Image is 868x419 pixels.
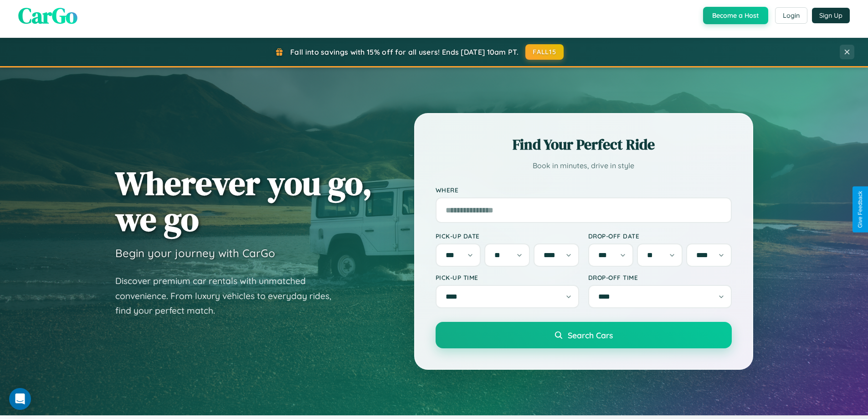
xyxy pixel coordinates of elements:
p: Book in minutes, drive in style [436,159,732,172]
p: Discover premium car rentals with unmatched convenience. From luxury vehicles to everyday rides, ... [115,274,343,318]
label: Where [436,186,732,194]
label: Pick-up Date [436,232,579,240]
h2: Find Your Perfect Ride [436,134,732,155]
span: Search Cars [568,330,613,340]
button: Become a Host [703,7,768,24]
label: Drop-off Time [588,274,732,281]
button: FALL15 [525,44,564,60]
label: Pick-up Time [436,274,579,281]
button: Login [775,7,807,24]
button: Search Cars [436,322,732,348]
h1: Wherever you go, we go [115,165,372,237]
button: Sign Up [812,8,850,23]
span: CarGo [18,0,77,31]
span: Fall into savings with 15% off for all users! Ends [DATE] 10am PT. [290,47,519,57]
h3: Begin your journey with CarGo [115,246,275,260]
label: Drop-off Date [588,232,732,240]
div: Give Feedback [857,191,863,228]
div: Open Intercom Messenger [9,388,31,410]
